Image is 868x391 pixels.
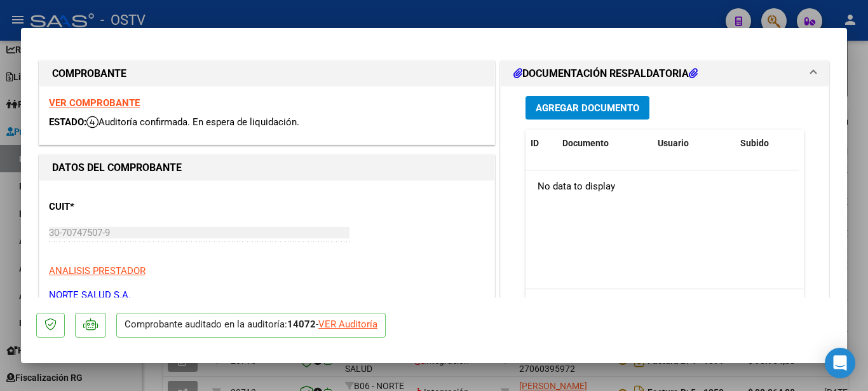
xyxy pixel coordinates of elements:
strong: 14072 [287,319,316,330]
strong: COMPROBANTE [52,67,126,79]
mat-expansion-panel-header: DOCUMENTACIÓN RESPALDATORIA [501,61,829,86]
div: 0 total [526,289,804,321]
span: Documento [562,138,609,148]
span: Subido [740,138,769,148]
h1: DOCUMENTACIÓN RESPALDATORIA [513,66,698,81]
span: Auditoría confirmada. En espera de liquidación. [86,116,299,128]
a: VER COMPROBANTE [49,97,140,109]
span: ANALISIS PRESTADOR [49,265,146,277]
div: DOCUMENTACIÓN RESPALDATORIA [501,86,829,350]
p: NORTE SALUD S.A. [49,288,485,303]
datatable-header-cell: Documento [557,130,653,157]
span: Agregar Documento [536,102,639,114]
datatable-header-cell: Subido [735,130,799,157]
span: ID [531,138,539,148]
datatable-header-cell: ID [526,130,557,157]
strong: DATOS DEL COMPROBANTE [52,161,182,174]
span: Usuario [658,138,689,148]
div: Open Intercom Messenger [825,348,855,378]
div: No data to display [526,170,799,202]
div: VER Auditoría [318,317,377,332]
p: Comprobante auditado en la auditoría: - [116,313,386,338]
button: Agregar Documento [526,96,649,120]
p: CUIT [49,200,180,214]
datatable-header-cell: Usuario [653,130,735,157]
span: ESTADO: [49,116,86,128]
